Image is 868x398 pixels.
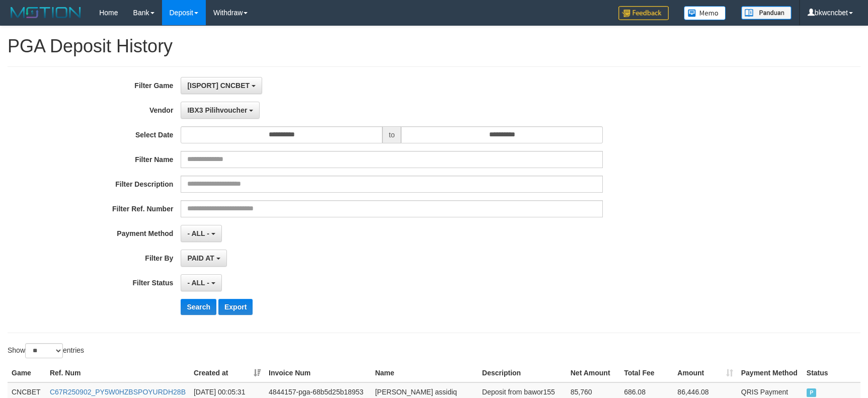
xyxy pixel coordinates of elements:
[181,102,260,119] button: IBX3 Pilihvoucher
[181,250,226,267] button: PAID AT
[8,5,84,20] img: MOTION_logo.png
[190,364,265,382] th: Created at: activate to sort column ascending
[620,364,673,382] th: Total Fee
[181,225,221,242] button: - ALL -
[50,388,186,396] a: C67R250902_PY5W0HZBSPOYURDH28B
[567,364,620,382] th: Net Amount
[187,254,214,262] span: PAID AT
[218,299,253,315] button: Export
[181,299,216,315] button: Search
[187,229,209,237] span: - ALL -
[8,36,860,56] h1: PGA Deposit History
[181,77,262,94] button: [ISPORT] CNCBET
[478,364,567,382] th: Description
[737,364,803,382] th: Payment Method
[684,6,726,20] img: Button%20Memo.svg
[807,388,817,397] span: PAID
[673,364,737,382] th: Amount: activate to sort column ascending
[741,6,792,20] img: panduan.png
[187,106,247,114] span: IBX3 Pilihvoucher
[8,343,84,358] label: Show entries
[46,364,190,382] th: Ref. Num
[618,6,669,20] img: Feedback.jpg
[371,364,478,382] th: Name
[187,82,250,90] span: [ISPORT] CNCBET
[25,343,63,358] select: Showentries
[803,364,860,382] th: Status
[265,364,371,382] th: Invoice Num
[382,126,402,143] span: to
[181,274,221,291] button: - ALL -
[187,279,209,287] span: - ALL -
